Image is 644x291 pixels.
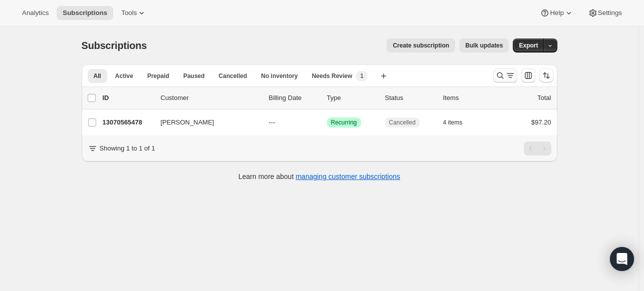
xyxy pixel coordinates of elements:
[269,118,275,126] span: ---
[63,9,107,17] span: Subscriptions
[465,41,503,49] span: Bulk updates
[443,93,493,103] div: Items
[219,72,247,80] span: Cancelled
[393,41,449,49] span: Create subscription
[360,72,364,80] span: 1
[121,9,137,17] span: Tools
[238,171,400,181] p: Learn more about
[524,141,551,155] nav: Pagination
[582,6,628,20] button: Settings
[57,6,113,20] button: Subscriptions
[521,68,535,82] button: Customize table column order and visibility
[513,38,544,52] button: Export
[459,38,509,52] button: Bulk updates
[550,9,563,17] span: Help
[443,115,474,129] button: 4 items
[103,117,153,127] p: 13070565478
[387,38,455,52] button: Create subscription
[103,93,551,103] div: IDCustomerBilling DateTypeStatusItemsTotal
[519,41,538,49] span: Export
[537,93,551,103] p: Total
[327,93,377,103] div: Type
[16,6,55,20] button: Analytics
[147,72,169,80] span: Prepaid
[312,72,353,80] span: Needs Review
[493,68,517,82] button: Search and filter results
[295,172,400,180] a: managing customer subscriptions
[82,40,147,51] span: Subscriptions
[443,118,463,126] span: 4 items
[155,114,255,130] button: [PERSON_NAME]
[103,115,551,129] div: 13070565478[PERSON_NAME]---SuccessRecurringCancelled4 items$97.20
[534,6,579,20] button: Help
[385,93,435,103] p: Status
[115,72,133,80] span: Active
[22,9,49,17] span: Analytics
[161,117,214,127] span: [PERSON_NAME]
[115,6,153,20] button: Tools
[261,72,297,80] span: No inventory
[610,247,634,271] div: Open Intercom Messenger
[331,118,357,126] span: Recurring
[389,118,416,126] span: Cancelled
[161,93,261,103] p: Customer
[183,72,205,80] span: Paused
[94,72,101,80] span: All
[376,69,392,83] button: Create new view
[531,118,551,126] span: $97.20
[539,68,553,82] button: Sort the results
[100,143,155,153] p: Showing 1 to 1 of 1
[103,93,153,103] p: ID
[269,93,319,103] p: Billing Date
[598,9,622,17] span: Settings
